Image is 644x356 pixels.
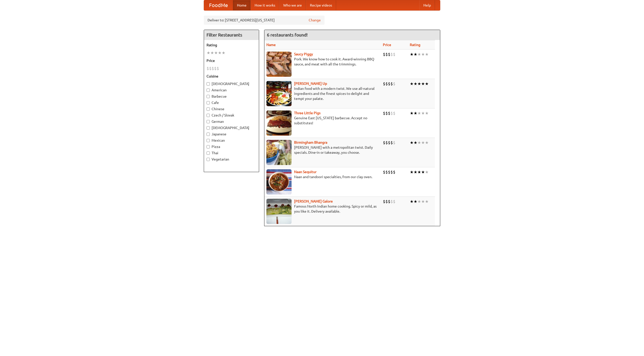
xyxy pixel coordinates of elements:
[383,81,385,87] li: $
[204,0,233,10] a: FoodMe
[385,81,388,87] li: $
[266,199,292,224] img: currygalore.jpg
[251,0,279,10] a: How it works
[207,119,256,124] label: German
[385,110,388,116] li: $
[207,144,256,149] label: Pizza
[385,52,388,57] li: $
[207,133,210,136] input: Japanese
[207,125,256,130] label: [DEMOGRAPHIC_DATA]
[266,174,379,179] p: Naan and tandoori specialties, from our clay oven.
[309,18,321,23] a: Change
[425,199,429,204] li: ★
[385,169,388,175] li: $
[207,88,256,93] label: American
[421,140,425,145] li: ★
[417,52,421,57] li: ★
[207,66,209,71] li: $
[267,32,308,37] ng-pluralize: 6 restaurants found!
[207,107,210,111] input: Chinese
[414,140,417,145] li: ★
[421,52,425,57] li: ★
[294,52,313,56] a: Saucy Piggy
[388,110,390,116] li: $
[385,140,388,145] li: $
[207,157,256,162] label: Vegetarian
[207,151,210,155] input: Thai
[414,169,417,175] li: ★
[393,81,395,87] li: $
[207,82,210,86] input: [DEMOGRAPHIC_DATA]
[390,110,393,116] li: $
[417,169,421,175] li: ★
[294,199,333,203] a: [PERSON_NAME] Galore
[417,110,421,116] li: ★
[383,52,385,57] li: $
[207,74,256,79] h5: Cuisine
[390,52,393,57] li: $
[207,58,256,63] h5: Price
[410,43,420,47] a: Rating
[425,110,429,116] li: ★
[294,170,316,174] a: Naan Sequitur
[207,106,256,111] label: Chinese
[425,140,429,145] li: ★
[207,101,210,104] input: Cafe
[266,57,379,67] p: Pork. We know how to cook it. Award-winning BBQ sauce, and meat with all the trimmings.
[383,199,385,204] li: $
[266,110,292,136] img: littlepigs.jpg
[419,0,435,10] a: Help
[388,140,390,145] li: $
[294,140,327,144] b: Birmingham Bhangra
[266,43,276,47] a: Name
[393,169,395,175] li: $
[266,81,292,106] img: curryup.jpg
[207,95,210,98] input: Barbecue
[388,169,390,175] li: $
[210,50,214,56] li: ★
[207,89,210,92] input: American
[390,169,393,175] li: $
[393,199,395,204] li: $
[390,140,393,145] li: $
[266,169,292,194] img: naansequitur.jpg
[218,50,222,56] li: ★
[393,110,395,116] li: $
[388,52,390,57] li: $
[207,43,256,48] h5: Rating
[417,199,421,204] li: ★
[410,199,414,204] li: ★
[425,52,429,57] li: ★
[266,52,292,77] img: saucy.jpg
[393,140,395,145] li: $
[207,94,256,99] label: Barbecue
[207,120,210,123] input: German
[266,86,379,101] p: Indian food with a modern twist. We use all-natural ingredients and the finest spices to delight ...
[279,0,306,10] a: Who we are
[421,199,425,204] li: ★
[421,169,425,175] li: ★
[390,199,393,204] li: $
[207,132,256,137] label: Japanese
[410,169,414,175] li: ★
[306,0,336,10] a: Recipe videos
[388,81,390,87] li: $
[266,115,379,126] p: Genuine East [US_STATE] barbecue. Accept no substitutes!
[410,81,414,87] li: ★
[266,204,379,214] p: Famous North Indian home cooking. Spicy or mild, as you like it. Delivery available.
[383,140,385,145] li: $
[266,140,292,165] img: bhangra.jpg
[207,126,210,130] input: [DEMOGRAPHIC_DATA]
[383,110,385,116] li: $
[421,110,425,116] li: ★
[410,52,414,57] li: ★
[233,0,251,10] a: Home
[421,81,425,87] li: ★
[204,16,325,25] div: Deliver to: [STREET_ADDRESS][US_STATE]
[204,30,259,40] h4: Filter Restaurants
[209,66,212,71] li: $
[212,66,214,71] li: $
[222,50,225,56] li: ★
